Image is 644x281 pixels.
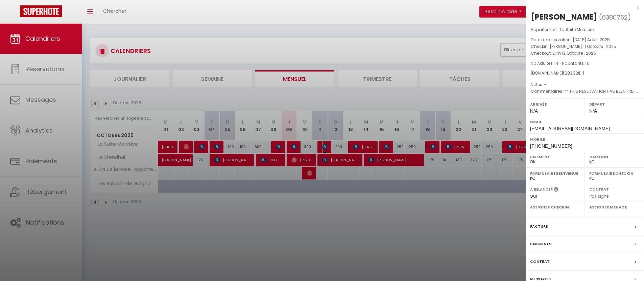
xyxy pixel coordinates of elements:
[544,82,547,87] span: -
[550,44,616,49] span: [PERSON_NAME] 11 Octobre . 2025
[530,258,550,265] label: Contrat
[531,36,639,43] p: Date de réservation :
[589,170,640,177] label: Formulaire Checkin
[531,81,639,88] p: Notes :
[526,3,639,11] div: x
[589,108,597,114] span: N/A
[599,12,631,22] span: ( )
[530,241,551,248] label: Paiements
[530,187,553,192] label: A relancer
[531,70,639,77] div: [DOMAIN_NAME]
[530,170,580,177] label: Formulaire Bienvenue
[530,108,538,114] span: N/A
[589,204,640,210] label: Assigner Menage
[531,60,590,66] span: Nb Adultes : 4 -
[530,136,640,143] label: Mobile
[589,187,609,191] label: Contrat
[560,27,594,32] span: La Suite Mercière
[562,60,590,66] span: Nb Enfants : 0
[530,126,610,131] span: [EMAIL_ADDRESS][DOMAIN_NAME]
[565,70,578,76] span: 283.32
[530,204,580,210] label: Assigner Checkin
[530,118,640,125] label: Email
[589,193,609,199] span: Pas signé
[530,143,572,149] span: [PHONE_NUMBER]
[531,88,639,95] p: Commentaires :
[554,187,558,194] i: Sélectionner OUI si vous souhaiter envoyer les séquences de messages post-checkout
[531,11,597,22] div: [PERSON_NAME]
[530,153,580,160] label: Paiement
[553,50,596,56] span: Dim 12 Octobre . 2025
[563,70,584,76] span: ( € )
[531,26,639,33] p: Appartement :
[530,101,580,108] label: Arrivée
[589,153,640,160] label: Caution
[573,37,610,43] span: [DATE] Août . 2025
[531,50,639,57] p: Checkout :
[602,13,628,22] span: 6380752
[530,223,548,230] label: Facture
[531,43,639,50] p: Checkin :
[589,101,640,108] label: Départ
